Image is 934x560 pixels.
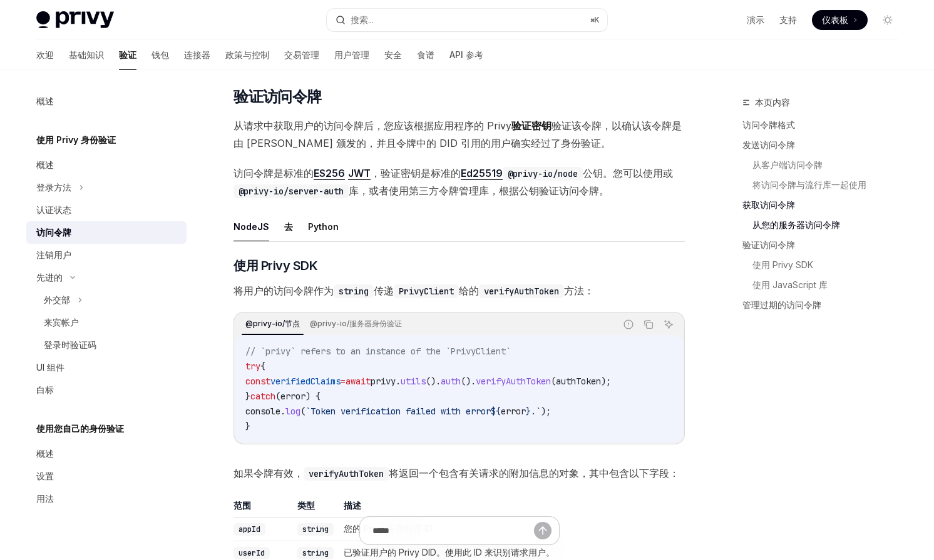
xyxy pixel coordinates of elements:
font: 公钥。您可以使用或 [583,167,673,179]
span: ( [300,406,305,417]
font: 先进的 [36,272,63,282]
font: 设置 [36,471,54,481]
font: 安全 [384,49,402,60]
a: 从您的服务器访问令牌 [752,215,908,235]
a: 登录时验证码 [26,334,187,356]
a: 使用 Privy SDK [752,255,908,275]
font: 连接器 [184,49,210,60]
font: 范围 [233,500,251,511]
code: string [334,284,374,298]
button: 发送消息 [534,522,552,539]
font: 从请求中获取用户的访问令牌后，您应该根据应用程序的 Privy [233,119,511,132]
a: 访问令牌格式 [742,115,908,135]
a: 验证 [119,40,136,70]
span: error [501,406,526,417]
font: 来宾帐户 [44,317,79,327]
font: 描述 [344,500,361,511]
button: 复制代码块中的内容 [640,316,657,332]
button: 去 [284,212,293,241]
a: 仪表板 [812,10,868,30]
font: 将返回一个包含有关请求的附加信息的对象，其中包含以下字段： [389,467,679,479]
font: 用户管理 [334,49,369,60]
font: 仪表板 [822,14,848,25]
font: 从您的服务器访问令牌 [752,219,840,230]
font: 使用 Privy SDK [752,259,813,270]
font: 访问令牌 [36,227,71,237]
span: console [245,406,280,417]
font: 政策与控制 [225,49,269,60]
font: 使用 JavaScript 库 [752,279,828,290]
font: 使用 Privy SDK [233,258,317,273]
font: 验证该令牌，以确认该令牌是由 [PERSON_NAME] 颁发的，并且令牌中的 DID 引用的用户确实经过了身份验证。 [233,119,682,149]
span: authToken [556,376,601,387]
font: 搜索... [351,14,374,25]
span: verifiedClaims [270,376,341,387]
img: 灯光标志 [36,11,114,29]
font: K [594,15,600,24]
font: 验证 [119,49,136,60]
span: try [245,361,260,372]
font: 支持 [779,14,797,25]
a: 演示 [747,14,764,26]
span: ( [275,391,280,402]
span: const [245,376,270,387]
button: NodeJS [233,212,269,241]
font: 白标 [36,384,54,395]
span: await [346,376,371,387]
span: `Token verification failed with error [305,406,491,417]
span: } [245,391,250,402]
a: 访问令牌 [26,221,187,244]
span: catch [250,391,275,402]
font: 使用您自己的身份验证 [36,423,124,434]
font: 管理过期的访问令牌 [742,299,821,310]
a: 支持 [779,14,797,26]
font: 登录时验证码 [44,339,96,350]
a: 政策与控制 [225,40,269,70]
font: 演示 [747,14,764,25]
a: 获取访问令牌 [742,195,908,215]
a: 验证访问令牌 [742,235,908,255]
font: 验证访问令牌 [742,239,795,250]
font: 用法 [36,493,54,504]
font: ，验证密钥是标准的 [371,167,461,179]
code: verifyAuthToken [304,467,389,481]
code: verifyAuthToken [479,284,564,298]
font: 钱包 [151,49,169,60]
font: 使用 Privy 身份验证 [36,134,116,145]
a: 概述 [26,442,187,465]
font: 欢迎 [36,49,54,60]
span: . [280,406,285,417]
font: 登录方法 [36,182,71,192]
font: 库，或者使用第三方令牌管理库， [349,184,499,197]
font: @privy-io/节点 [245,319,300,328]
span: ) { [305,391,321,402]
a: 认证状态 [26,199,187,221]
span: . [396,376,401,387]
font: NodeJS [233,221,269,232]
font: Python [308,221,339,232]
a: 交易管理 [284,40,319,70]
font: ES256 [314,167,345,179]
span: error [280,391,305,402]
code: @privy-io/server-auth [233,184,349,198]
a: 食谱 [417,40,434,70]
font: ⌘ [590,15,594,24]
font: 传递 [374,284,394,297]
span: auth [441,376,461,387]
code: PrivyClient [394,284,459,298]
a: 使用 JavaScript 库 [752,275,908,295]
font: 去 [284,221,293,232]
a: ES256 [314,167,345,180]
a: Ed25519 [461,167,503,180]
font: 概述 [36,96,54,106]
span: .` [531,406,541,417]
a: 连接器 [184,40,210,70]
font: 基础知识 [69,49,104,60]
a: 管理过期的访问令牌 [742,295,908,315]
a: 来宾帐户 [26,311,187,334]
font: @privy-io/服务器身份验证 [310,319,402,328]
button: 搜索...⌘K [327,9,607,31]
font: 类型 [297,500,315,511]
span: } [526,406,531,417]
a: 安全 [384,40,402,70]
